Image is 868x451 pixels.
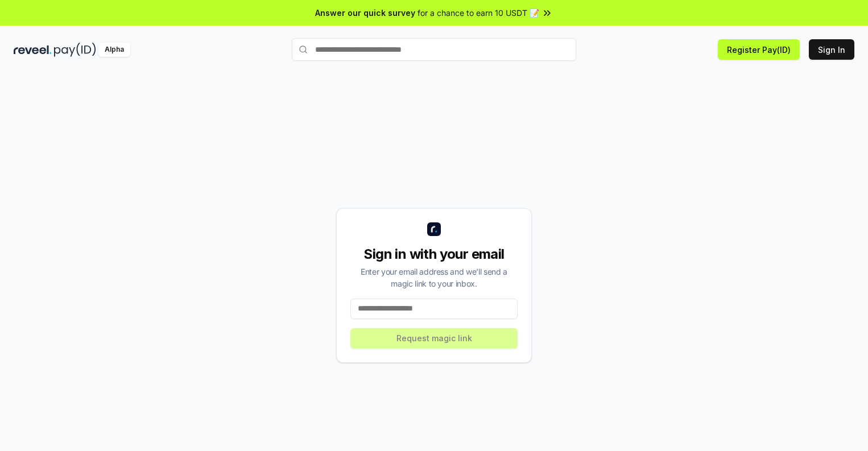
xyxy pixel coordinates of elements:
span: Answer our quick survey [315,7,415,19]
img: pay_id [54,43,96,57]
button: Register Pay(ID) [718,39,800,60]
img: reveel_dark [14,43,52,57]
img: logo_small [427,222,441,236]
button: Sign In [809,39,854,60]
div: Enter your email address and we’ll send a magic link to your inbox. [350,266,518,289]
div: Alpha [98,43,130,57]
div: Sign in with your email [350,245,518,263]
span: for a chance to earn 10 USDT 📝 [418,7,539,19]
